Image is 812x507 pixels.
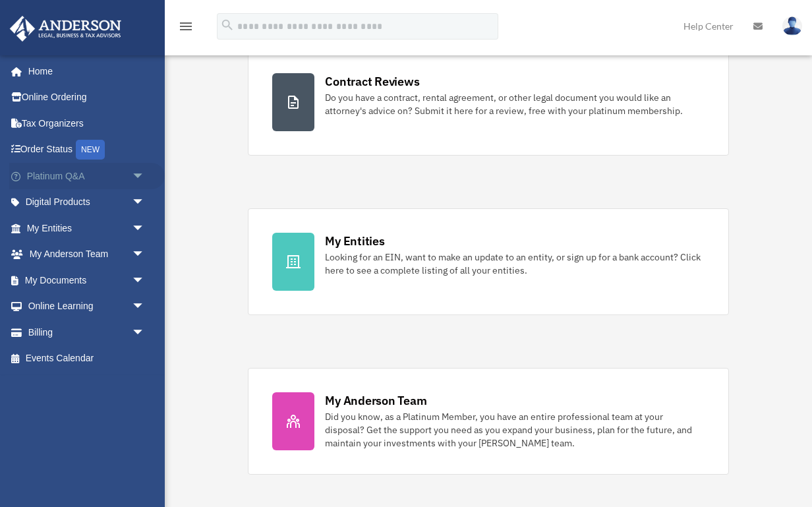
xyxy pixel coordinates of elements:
div: Looking for an EIN, want to make an update to an entity, or sign up for a bank account? Click her... [325,251,705,277]
span: arrow_drop_down [132,241,158,268]
span: arrow_drop_down [132,189,158,216]
a: Digital Productsarrow_drop_down [9,189,165,216]
span: arrow_drop_down [132,319,158,346]
img: Anderson Advisors Platinum Portal [6,16,125,42]
a: My Documentsarrow_drop_down [9,267,165,293]
i: search [220,18,235,32]
i: menu [178,18,194,34]
div: Contract Reviews [325,73,419,90]
a: Events Calendar [9,345,165,372]
span: arrow_drop_down [132,293,158,320]
span: arrow_drop_down [132,215,158,242]
div: NEW [76,140,105,160]
img: User Pic [782,16,802,36]
a: Home [9,58,158,84]
div: Do you have a contract, rental agreement, or other legal document you would like an attorney's ad... [325,91,705,117]
div: My Entities [325,233,384,249]
div: My Anderson Team [325,392,426,409]
span: arrow_drop_down [132,163,158,190]
a: Online Learningarrow_drop_down [9,293,165,320]
div: Did you know, as a Platinum Member, you have an entire professional team at your disposal? Get th... [325,410,705,450]
a: Tax Organizers [9,110,165,136]
a: My Entitiesarrow_drop_down [9,215,165,241]
a: My Anderson Teamarrow_drop_down [9,241,165,268]
a: Platinum Q&Aarrow_drop_down [9,163,165,189]
a: My Anderson Team Did you know, as a Platinum Member, you have an entire professional team at your... [248,368,729,475]
span: arrow_drop_down [132,267,158,294]
a: Order StatusNEW [9,136,165,164]
a: Contract Reviews Do you have a contract, rental agreement, or other legal document you would like... [248,49,729,156]
a: Online Ordering [9,84,165,111]
a: Billingarrow_drop_down [9,319,165,345]
a: My Entities Looking for an EIN, want to make an update to an entity, or sign up for a bank accoun... [248,208,729,315]
a: menu [178,23,194,34]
